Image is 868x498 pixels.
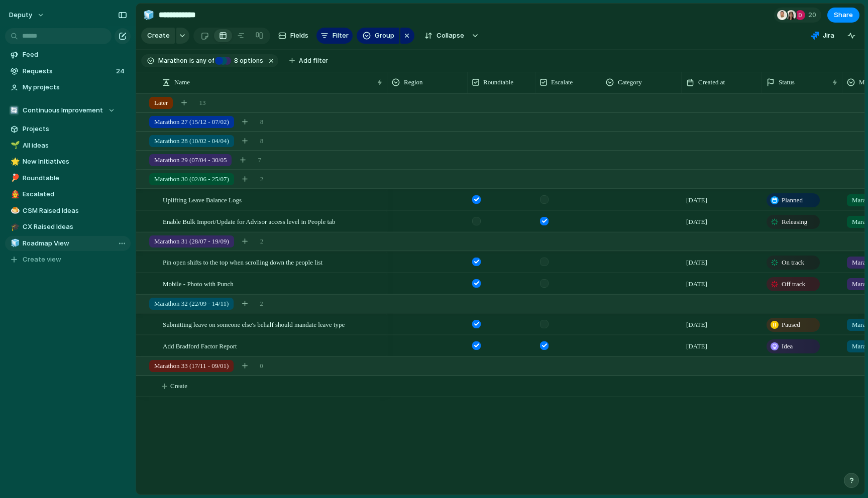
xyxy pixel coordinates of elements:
button: 🔄Continuous Improvement [5,103,131,118]
span: Projects [23,124,127,134]
span: 24 [116,66,127,76]
button: 🌱 [9,141,19,151]
span: Marathon 31 (28/07 - 19/09) [154,236,229,246]
div: 🧊 [11,237,18,249]
span: Marathon 32 (22/09 - 14/11) [154,299,229,309]
span: deputy [9,10,32,20]
span: [DATE] [686,320,707,330]
button: Group [357,28,399,44]
span: is [189,56,194,65]
button: 🧊 [9,238,19,248]
button: 🏓 [9,173,19,183]
button: Fields [274,28,312,44]
button: Filter [316,28,353,44]
button: 🍮 [9,206,19,216]
span: Category [618,77,642,87]
span: Roundtable [23,173,127,183]
span: Releasing [782,217,807,227]
span: Region [404,77,423,87]
span: [DATE] [686,258,707,268]
span: Fields [290,31,308,41]
span: Feed [23,50,127,60]
span: Roadmap View [23,238,127,248]
a: 🌱All ideas [5,138,131,153]
a: 🧊Roadmap View [5,236,131,251]
span: Add Bradford Factor Report [163,340,237,351]
span: Create view [23,255,61,265]
span: CSM Raised Ideas [23,206,127,216]
a: 👨‍🚒Escalated [5,187,131,202]
span: Marathon 29 (07/04 - 30/05 [154,155,227,165]
button: Add filter [283,54,334,68]
a: Projects [5,121,131,137]
span: Mobile - Photo with Punch [163,278,234,289]
span: [DATE] [686,195,707,205]
span: Marathon [158,56,187,65]
span: Roundtable [483,77,513,87]
span: 2 [260,236,264,246]
a: 🎓CX Raised Ideas [5,219,131,234]
a: Requests24 [5,64,131,79]
button: 🎓 [9,222,19,232]
div: 🌱 [11,140,18,151]
span: 8 [231,57,240,64]
span: Share [834,10,853,20]
div: 🍮 [11,205,18,216]
span: Off track [782,279,805,289]
span: [DATE] [686,217,707,227]
span: 8 [260,117,264,127]
span: Marathon 33 (17/11 - 09/01) [154,361,229,371]
a: Feed [5,47,131,62]
span: 2 [260,174,264,184]
span: Collapse [437,31,464,41]
span: My projects [23,82,127,92]
button: Jira [807,28,838,43]
span: Escalated [23,189,127,199]
span: Submitting leave on someone else's behalf should mandate leave type [163,318,345,330]
span: Create [147,31,170,41]
span: Continuous Improvement [23,105,103,115]
button: Create [141,28,175,44]
button: 🧊 [141,7,157,23]
a: My projects [5,80,131,95]
span: Paused [782,320,800,330]
span: Pin open shifts to the top when scrolling down the people list [163,256,322,268]
div: 🌟 [11,156,18,168]
span: Idea [782,341,793,351]
a: 🍮CSM Raised Ideas [5,203,131,218]
button: 👨‍🚒 [9,189,19,199]
span: Marathon 27 (15/12 - 07/02) [154,117,229,127]
button: deputy [5,7,50,23]
span: 20 [808,10,819,20]
span: On track [782,258,804,268]
span: 2 [260,299,263,309]
div: 👨‍🚒 [11,189,18,200]
span: Planned [782,195,803,205]
span: [DATE] [686,341,707,351]
a: 🌟New Initiatives [5,154,131,169]
span: options [231,56,263,65]
span: 0 [260,361,263,371]
span: Create [170,381,187,391]
span: Jira [823,31,834,41]
div: 🧊 [143,8,154,22]
span: Uplifting Leave Balance Logs [163,194,242,205]
div: 🔄 [9,105,19,115]
button: isany of [187,55,216,66]
button: 🌟 [9,157,19,167]
span: Created at [698,77,725,87]
span: Name [174,77,190,87]
button: Create view [5,252,131,267]
span: All ideas [23,141,127,151]
span: Group [375,31,394,41]
span: New Initiatives [23,157,127,167]
span: 7 [258,155,261,165]
span: Marathon 30 (02/06 - 25/07) [154,174,229,184]
span: Enable Bulk Import/Update for Advisor access level in People tab [163,215,335,227]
